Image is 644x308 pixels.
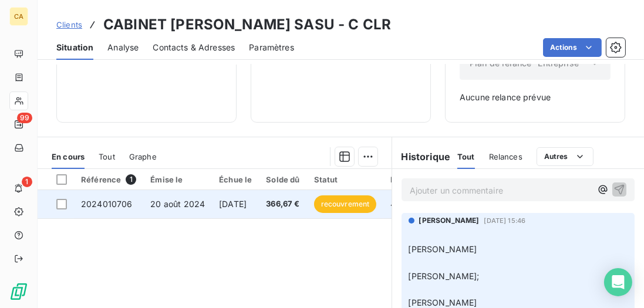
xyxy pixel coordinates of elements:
span: Clients [56,20,82,29]
div: CA [9,7,28,26]
span: En cours [52,152,85,161]
span: 366,67 € [266,198,299,210]
span: [PERSON_NAME] [409,297,477,307]
span: [PERSON_NAME] [409,244,477,254]
h6: Historique [392,150,451,164]
button: Autres [537,147,594,166]
span: Analyse [107,42,139,53]
span: Contacts & Adresses [153,42,235,53]
div: Délai [390,175,422,184]
span: Tout [99,152,115,161]
span: 99 [17,113,32,123]
span: [PERSON_NAME] [419,215,480,226]
span: [PERSON_NAME]; [409,271,480,281]
span: 20 août 2024 [150,199,205,209]
span: 2024010706 [81,199,133,209]
span: Tout [457,152,475,161]
div: Référence [81,174,136,185]
span: 420 j [390,199,411,209]
span: Paramètres [249,42,294,53]
div: Échue le [219,175,252,184]
span: Situation [56,42,93,53]
div: Statut [314,175,377,184]
div: Solde dû [266,175,299,184]
span: [DATE] [219,199,247,209]
span: Relances [489,152,522,161]
a: Clients [56,19,82,31]
div: Open Intercom Messenger [604,268,632,296]
div: Émise le [150,175,205,184]
img: Logo LeanPay [9,282,28,301]
span: 1 [126,174,136,185]
span: [DATE] 15:46 [484,217,526,224]
span: Graphe [129,152,157,161]
h3: CABINET [PERSON_NAME] SASU - C CLR [103,14,391,35]
button: Actions [543,38,602,57]
span: Aucune relance prévue [460,92,611,103]
span: 1 [22,177,32,187]
span: recouvrement [314,195,377,213]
